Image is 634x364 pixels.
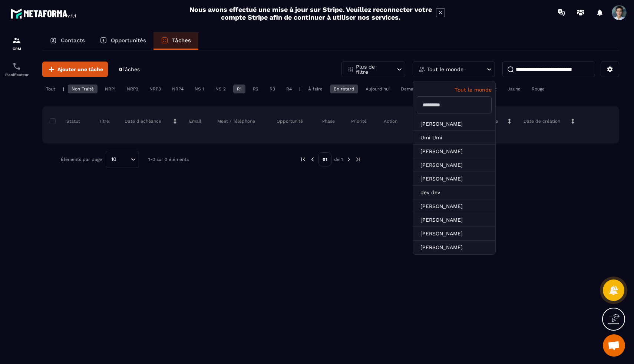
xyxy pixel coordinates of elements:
[413,199,495,213] li: [PERSON_NAME]
[355,156,361,163] img: next
[233,85,245,93] div: R1
[413,227,495,241] li: [PERSON_NAME]
[356,64,389,75] p: Plus de filtre
[212,85,230,93] div: NS 2
[99,118,109,124] p: Titre
[334,156,343,162] p: de 1
[109,155,119,163] span: 10
[92,32,153,50] a: Opportunités
[123,85,142,93] div: NRP2
[322,118,335,124] p: Phase
[528,85,548,93] div: Rouge
[2,56,32,82] a: schedulerschedulerPlanificateur
[111,37,146,44] p: Opportunités
[57,66,103,73] span: Ajouter une tâche
[119,66,140,73] p: 0
[413,172,495,186] li: [PERSON_NAME]
[68,85,98,93] div: Non Traité
[504,85,524,93] div: Jaune
[413,145,495,158] li: [PERSON_NAME]
[2,30,32,56] a: formationformationCRM
[413,241,495,254] li: [PERSON_NAME]
[318,152,331,166] p: 01
[384,118,397,124] p: Action
[413,186,495,199] li: dev dev
[42,62,108,77] button: Ajouter une tâche
[189,118,201,124] p: Email
[63,86,64,92] p: |
[2,47,32,51] p: CRM
[12,62,21,71] img: scheduler
[172,37,191,44] p: Tâches
[397,85,421,93] div: Demain
[125,118,161,124] p: Date d’échéance
[191,85,208,93] div: NS 1
[351,118,367,124] p: Priorité
[299,86,301,92] p: |
[346,156,352,163] img: next
[106,151,139,168] div: Search for option
[42,85,59,93] div: Tout
[42,32,92,50] a: Contacts
[122,66,140,72] span: Tâches
[300,156,307,163] img: prev
[413,213,495,227] li: [PERSON_NAME]
[309,156,316,163] img: prev
[12,36,21,45] img: formation
[119,155,129,163] input: Search for option
[603,334,625,357] div: Ouvrir le chat
[153,32,198,50] a: Tâches
[217,118,255,124] p: Meet / Téléphone
[277,118,303,124] p: Opportunité
[330,85,358,93] div: En retard
[148,157,189,162] p: 1-0 sur 0 éléments
[417,87,492,93] p: Tout le monde
[266,85,279,93] div: R3
[101,85,119,93] div: NRP1
[413,158,495,172] li: [PERSON_NAME]
[10,7,77,20] img: logo
[427,67,463,72] p: Tout le monde
[362,85,393,93] div: Aujourd'hui
[189,6,432,21] h2: Nous avons effectué une mise à jour sur Stripe. Veuillez reconnecter votre compte Stripe afin de ...
[52,118,80,124] p: Statut
[283,85,295,93] div: R4
[249,85,262,93] div: R2
[61,157,102,162] p: Éléments par page
[2,73,32,77] p: Planificateur
[146,85,165,93] div: NRP3
[168,85,187,93] div: NRP4
[413,117,495,131] li: [PERSON_NAME]
[413,131,495,145] li: Umi Umi
[524,118,560,124] p: Date de création
[304,85,326,93] div: À faire
[61,37,85,44] p: Contacts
